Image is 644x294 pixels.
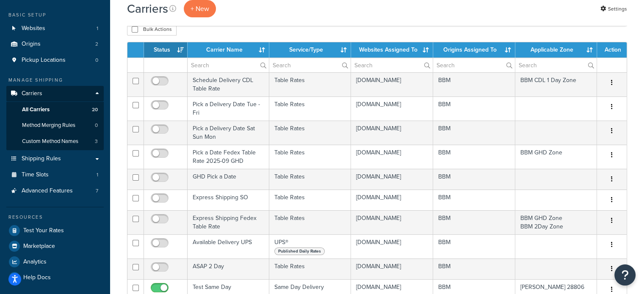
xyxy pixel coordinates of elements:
span: Analytics [23,258,47,266]
th: Status: activate to sort column descending [144,42,188,58]
span: 0 [95,122,98,129]
td: BBM [433,169,515,190]
div: Resources [6,214,104,221]
td: BBM [433,121,515,145]
a: Analytics [6,254,104,269]
a: Settings [600,3,627,15]
td: Pick a Delivery Date Tue - Fri [188,96,269,121]
div: Manage Shipping [6,77,104,84]
span: Pickup Locations [22,57,66,64]
td: Available Delivery UPS [188,234,269,258]
td: Table Rates [269,72,351,96]
li: Advanced Features [6,183,104,199]
li: Time Slots [6,167,104,183]
span: Shipping Rules [22,155,61,162]
a: Pickup Locations 0 [6,52,104,68]
span: 3 [95,138,98,145]
td: GHD Pick a Date [188,169,269,190]
span: 1 [97,171,98,179]
td: Table Rates [269,190,351,210]
span: 2 [95,41,98,48]
td: BBM [433,72,515,96]
td: [DOMAIN_NAME] [351,169,433,190]
a: Carriers [6,86,104,102]
td: [DOMAIN_NAME] [351,190,433,210]
td: BBM GHD Zone [515,145,597,169]
td: BBM [433,145,515,169]
input: Search [351,58,433,72]
td: BBM [433,190,515,210]
td: [DOMAIN_NAME] [351,258,433,279]
span: Origins [22,41,41,48]
td: Table Rates [269,258,351,279]
td: Table Rates [269,96,351,121]
td: [DOMAIN_NAME] [351,96,433,121]
th: Applicable Zone: activate to sort column ascending [515,42,597,58]
a: Origins 2 [6,36,104,52]
th: Action [597,42,627,58]
li: Pickup Locations [6,52,104,68]
span: Custom Method Names [22,138,78,145]
td: ASAP 2 Day [188,258,269,279]
a: All Carriers 20 [6,102,104,118]
span: All Carriers [22,106,50,113]
input: Search [188,58,269,72]
div: Basic Setup [6,11,104,19]
td: BBM [433,258,515,279]
th: Service/Type: activate to sort column ascending [269,42,351,58]
td: Express Shipping Fedex Table Rate [188,210,269,234]
span: 0 [95,57,98,64]
td: [DOMAIN_NAME] [351,210,433,234]
a: Help Docs [6,270,104,285]
td: BBM [433,96,515,121]
th: Origins Assigned To: activate to sort column ascending [433,42,515,58]
button: Open Resource Center [614,264,636,286]
span: 1 [97,25,98,32]
a: Method Merging Rules 0 [6,118,104,133]
span: Carriers [22,90,42,97]
td: Table Rates [269,121,351,145]
a: Time Slots 1 [6,167,104,183]
input: Search [433,58,515,72]
li: Method Merging Rules [6,118,104,133]
span: 7 [96,187,98,195]
td: BBM [433,234,515,258]
li: All Carriers [6,102,104,118]
a: Shipping Rules [6,151,104,167]
span: Websites [22,25,45,32]
a: Custom Method Names 3 [6,134,104,149]
td: Table Rates [269,145,351,169]
li: Custom Method Names [6,134,104,149]
a: Websites 1 [6,21,104,36]
td: BBM CDL 1 Day Zone [515,72,597,96]
span: Time Slots [22,171,49,179]
li: Websites [6,21,104,36]
span: 20 [92,106,98,113]
td: Express Shipping SO [188,190,269,210]
td: [DOMAIN_NAME] [351,145,433,169]
th: Carrier Name: activate to sort column ascending [188,42,269,58]
input: Search [515,58,597,72]
td: Table Rates [269,169,351,190]
td: UPS® [269,234,351,258]
td: Schedule Delivery CDL Table Rate [188,72,269,96]
span: Published Daily Rates [274,247,325,255]
input: Search [269,58,351,72]
a: Advanced Features 7 [6,183,104,199]
a: Marketplace [6,239,104,254]
td: BBM GHD Zone BBM 2Day Zone [515,210,597,234]
span: Help Docs [23,274,51,281]
td: BBM [433,210,515,234]
td: Pick a Delivery Date Sat Sun Mon [188,121,269,145]
a: Test Your Rates [6,223,104,238]
td: [DOMAIN_NAME] [351,121,433,145]
td: [DOMAIN_NAME] [351,72,433,96]
td: Table Rates [269,210,351,234]
td: [DOMAIN_NAME] [351,234,433,258]
button: Bulk Actions [127,23,177,36]
th: Websites Assigned To: activate to sort column ascending [351,42,433,58]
